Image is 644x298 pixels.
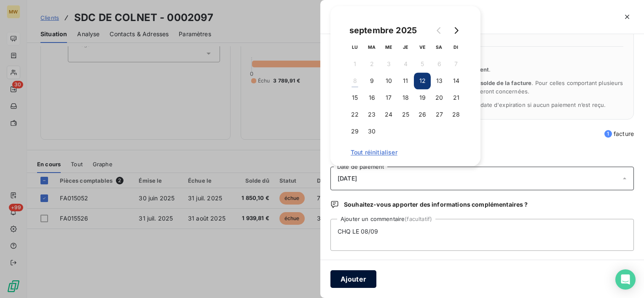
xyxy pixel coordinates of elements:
span: Souhaitez-vous apporter des informations complémentaires ? [344,200,528,209]
button: 29 [346,123,363,140]
button: 23 [363,106,380,123]
div: Open Intercom Messenger [615,269,636,290]
th: mercredi [380,39,397,56]
button: 2 [363,56,380,72]
button: 6 [431,56,448,72]
th: mardi [363,39,380,56]
button: 7 [448,56,464,72]
button: Go to next month [448,22,464,39]
th: dimanche [448,39,464,56]
button: 19 [414,89,431,106]
th: samedi [431,39,448,56]
button: 17 [380,89,397,106]
button: 12 [414,72,431,89]
button: 13 [431,72,448,89]
button: 11 [397,72,414,89]
span: facture [604,130,634,138]
button: 16 [363,89,380,106]
button: 22 [346,106,363,123]
th: vendredi [414,39,431,56]
button: 24 [380,106,397,123]
div: septembre 2025 [346,24,420,37]
span: Tout réinitialiser [351,149,460,156]
button: 8 [346,72,363,89]
button: 4 [397,56,414,72]
button: 3 [380,56,397,72]
button: Ajouter [330,270,376,288]
span: [DATE] [338,175,357,182]
button: 25 [397,106,414,123]
span: 1 [604,130,612,138]
span: l’ensemble du solde de la facture [441,80,532,86]
button: 27 [431,106,448,123]
th: jeudi [397,39,414,56]
button: 30 [363,123,380,140]
button: 14 [448,72,464,89]
button: 10 [380,72,397,89]
button: 20 [431,89,448,106]
button: 18 [397,89,414,106]
button: 26 [414,106,431,123]
span: La promesse de paiement couvre . Pour celles comportant plusieurs échéances, seules les échéances... [351,80,623,95]
button: 28 [448,106,464,123]
button: Go to previous month [431,22,448,39]
button: 9 [363,72,380,89]
button: 21 [448,89,464,106]
button: 1 [346,56,363,72]
button: 15 [346,89,363,106]
th: lundi [346,39,363,56]
textarea: CHQ LE 08/09 [330,219,634,251]
button: 5 [414,56,431,72]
